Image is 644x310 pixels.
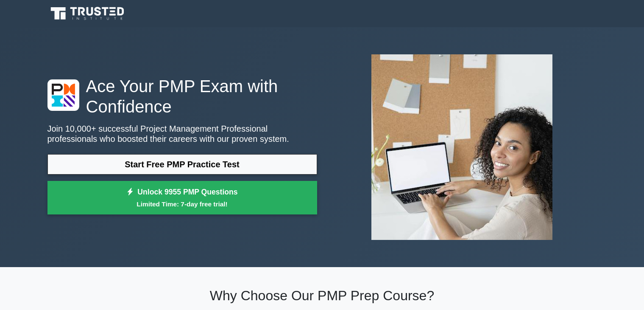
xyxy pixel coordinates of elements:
a: Unlock 9955 PMP QuestionsLimited Time: 7-day free trial! [47,181,317,215]
a: Start Free PMP Practice Test [47,154,317,175]
h1: Ace Your PMP Exam with Confidence [47,76,317,117]
h2: Why Choose Our PMP Prep Course? [47,287,597,304]
p: Join 10,000+ successful Project Management Professional professionals who boosted their careers w... [47,124,317,144]
small: Limited Time: 7-day free trial! [58,199,307,209]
